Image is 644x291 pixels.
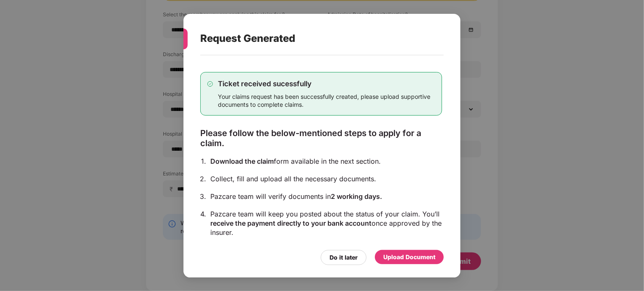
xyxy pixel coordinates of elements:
span: receive the payment directly to your bank account [210,219,372,227]
div: Request Generated [200,22,424,55]
div: 3. [200,191,206,201]
div: Please follow the below-mentioned steps to apply for a claim. [200,128,442,148]
span: 2 working days. [331,192,382,200]
div: Ticket received sucessfully [218,79,435,88]
div: Upload Document [383,252,435,261]
div: Your claims request has been successfully created, please upload supportive documents to complete... [218,92,435,108]
img: svg+xml;base64,PHN2ZyB4bWxucz0iaHR0cDovL3d3dy53My5vcmcvMjAwMC9zdmciIHdpZHRoPSIxMy4zMzMiIGhlaWdodD... [207,81,213,86]
div: 4. [200,209,206,218]
div: 2. [200,174,206,183]
div: 1. [201,156,206,165]
span: Download the claim [210,157,274,165]
div: Pazcare team will keep you posted about the status of your claim. You’ll once approved by the ins... [210,209,442,237]
div: Do it later [330,252,358,262]
div: Collect, fill and upload all the necessary documents. [210,174,442,183]
div: Pazcare team will verify documents in [210,191,442,201]
div: form available in the next section. [210,156,442,165]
